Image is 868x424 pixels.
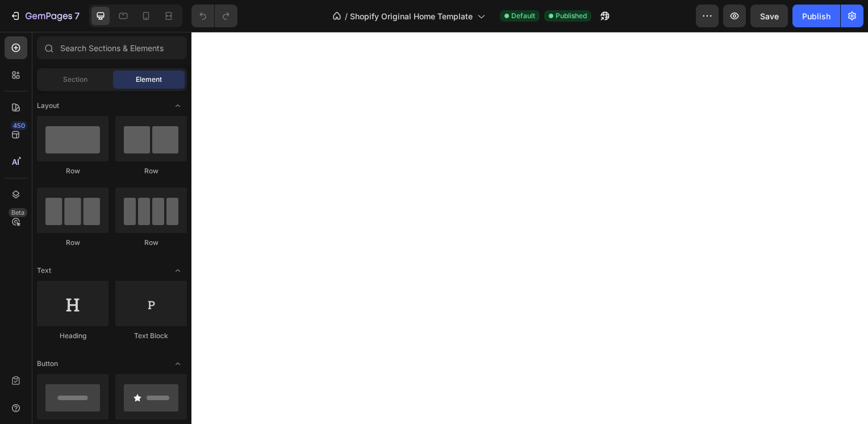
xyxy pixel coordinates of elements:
[556,11,587,21] span: Published
[802,10,831,22] div: Publish
[37,331,108,341] div: Heading
[750,5,788,27] button: Save
[169,261,187,280] span: Toggle open
[760,11,779,21] span: Save
[37,166,108,176] div: Row
[5,5,85,27] button: 7
[115,238,187,248] div: Row
[792,5,840,27] button: Publish
[37,101,59,111] span: Layout
[511,11,535,21] span: Default
[9,208,27,217] div: Beta
[37,265,51,276] span: Text
[63,74,87,85] span: Section
[37,359,58,369] span: Button
[350,10,473,22] span: Shopify Original Home Template
[115,166,187,176] div: Row
[169,355,187,373] span: Toggle open
[136,74,162,85] span: Element
[345,10,348,22] span: /
[115,331,187,341] div: Text Block
[191,5,237,27] div: Undo/Redo
[11,121,27,130] div: 450
[37,36,187,59] input: Search Sections & Elements
[37,238,108,248] div: Row
[191,32,868,424] iframe: Design area
[74,9,80,23] p: 7
[169,97,187,115] span: Toggle open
